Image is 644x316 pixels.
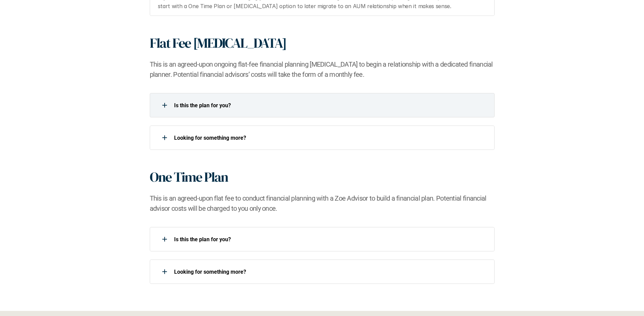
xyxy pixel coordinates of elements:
p: Is this the plan for you?​ [174,236,486,243]
h2: This is an agreed-upon flat fee to conduct financial planning with a Zoe Advisor to build a finan... [150,193,495,213]
h1: One Time Plan [150,169,228,185]
h2: This is an agreed-upon ongoing flat-fee financial planning [MEDICAL_DATA] to begin a relationship... [150,59,495,80]
p: Looking for something more?​ [174,135,486,141]
p: Looking for something more?​ [174,269,486,275]
h1: Flat Fee [MEDICAL_DATA] [150,35,286,51]
p: Is this the plan for you?​ [174,102,486,109]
